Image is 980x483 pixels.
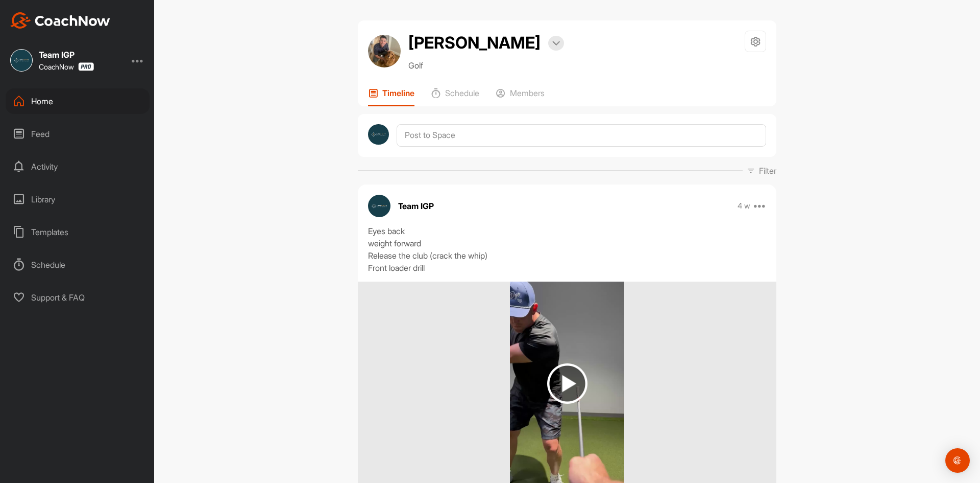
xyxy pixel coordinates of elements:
p: Golf [408,59,564,72]
img: square_9f93f7697f7b29552b29e1fde1a77364.jpg [10,49,33,72]
img: play [547,363,587,404]
div: Templates [6,219,150,245]
div: Team IGP [39,51,94,59]
div: Schedule [6,252,150,278]
div: Feed [6,121,150,147]
p: Team IGP [398,200,434,212]
p: Filter [759,165,776,177]
div: Library [6,187,150,212]
div: Eyes back weight forward Release the club (crack the whip) Front loader drill [368,225,766,274]
p: 4 w [738,201,750,211]
div: Open Intercom Messenger [945,448,970,473]
p: Timeline [382,88,414,98]
p: Schedule [445,88,479,98]
img: CoachNow [10,12,110,29]
div: Home [6,88,150,114]
div: Support & FAQ [6,285,150,310]
img: arrow-down [552,41,560,46]
img: avatar [368,195,390,217]
img: CoachNow Pro [78,62,94,71]
div: Activity [6,154,150,179]
p: Members [510,88,545,98]
h2: [PERSON_NAME] [408,31,541,55]
img: avatar [368,124,389,145]
img: avatar [368,35,401,67]
div: CoachNow [39,62,94,71]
